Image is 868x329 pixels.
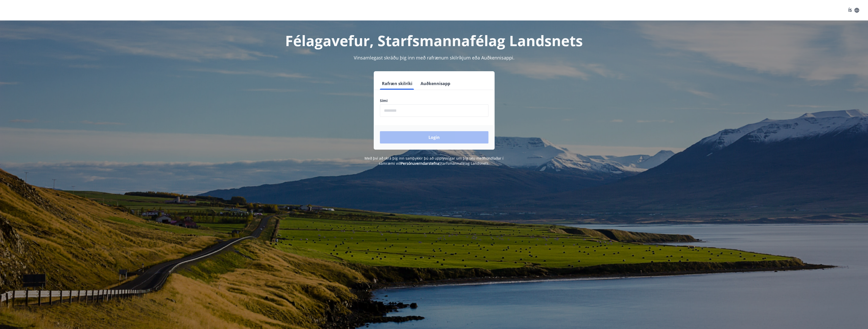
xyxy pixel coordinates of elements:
[845,6,862,15] button: ÍS
[380,98,488,103] label: Sími
[401,161,439,166] a: Persónuverndarstefna
[380,77,414,90] button: Rafræn skilríki
[354,55,515,61] span: Vinsamlegast skráðu þig inn með rafrænum skilríkjum eða Auðkennisappi.
[365,156,503,166] span: Með því að skrá þig inn samþykkir þú að upplýsingar um þig séu meðhöndlaðar í samræmi við Starfsm...
[256,31,612,50] h1: Félagavefur, Starfsmannafélag Landsnets
[419,77,452,90] button: Auðkennisapp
